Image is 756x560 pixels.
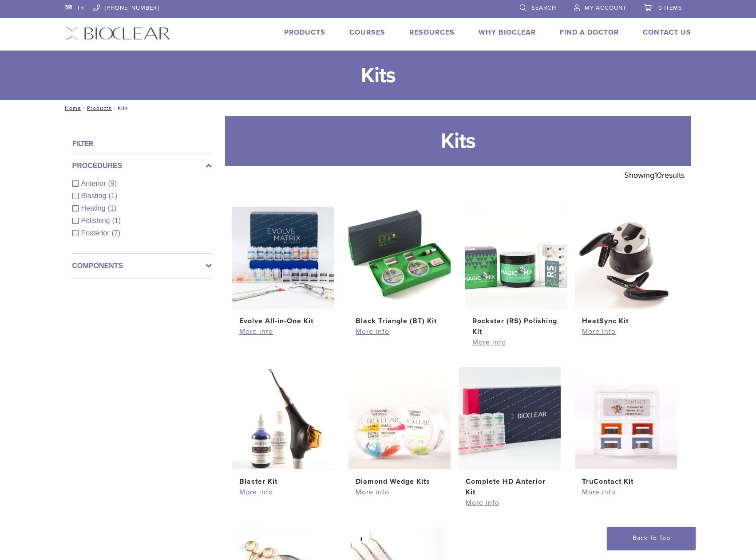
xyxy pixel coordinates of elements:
[81,204,108,212] span: Heating
[232,207,335,326] a: Evolve All-in-One KitEvolve All-in-One Kit
[574,207,678,326] a: HeatSync KitHeatSync Kit
[108,204,117,212] span: (1)
[472,316,560,337] h2: Rockstar (RS) Polishing Kit
[356,316,443,326] h2: Black Triangle (BT) Kit
[582,326,670,337] a: More info
[582,476,670,487] h2: TruContact Kit
[585,4,626,12] span: My Account
[239,487,327,497] a: More info
[232,367,334,469] img: Blaster Kit
[466,497,554,508] a: More info
[348,207,451,326] a: Black Triangle (BT) KitBlack Triangle (BT) Kit
[225,116,691,166] h1: Kits
[575,367,677,469] img: TruContact Kit
[87,105,112,111] a: Products
[112,217,121,224] span: (1)
[643,28,691,37] a: Contact Us
[112,106,118,110] span: /
[81,192,109,200] span: Blasting
[531,4,556,12] span: Search
[479,28,536,37] a: Why Bioclear
[239,326,327,337] a: More info
[356,487,443,497] a: More info
[81,229,112,237] span: Posterior
[108,180,117,187] span: (9)
[81,217,112,224] span: Polishing
[81,180,108,187] span: Anterior
[459,367,561,469] img: Complete HD Anterior Kit
[465,207,568,337] a: Rockstar (RS) Polishing KitRockstar (RS) Polishing Kit
[72,161,212,171] label: Procedures
[560,28,619,37] a: Find A Doctor
[624,166,685,184] p: Showing results
[348,207,451,309] img: Black Triangle (BT) Kit
[232,207,334,309] img: Evolve All-in-One Kit
[72,261,212,271] label: Components
[582,316,670,326] h2: HeatSync Kit
[62,105,81,111] a: Home
[239,316,327,326] h2: Evolve All-in-One Kit
[658,4,682,12] span: 0 items
[72,138,212,149] h4: Filter
[465,207,567,309] img: Rockstar (RS) Polishing Kit
[65,27,170,40] img: Bioclear
[284,28,325,37] a: Products
[409,28,455,37] a: Resources
[607,527,696,550] a: Back To Top
[356,326,443,337] a: More info
[348,367,451,487] a: Diamond Wedge KitsDiamond Wedge Kits
[232,367,335,487] a: Blaster KitBlaster Kit
[81,106,87,110] span: /
[654,170,662,180] span: 10
[108,192,117,200] span: (1)
[356,476,443,487] h2: Diamond Wedge Kits
[458,367,562,497] a: Complete HD Anterior KitComplete HD Anterior Kit
[575,207,677,309] img: HeatSync Kit
[574,367,678,487] a: TruContact KitTruContact Kit
[582,487,670,497] a: More info
[348,367,451,469] img: Diamond Wedge Kits
[112,229,121,237] span: (7)
[59,100,698,116] nav: Kits
[472,337,560,348] a: More info
[349,28,385,37] a: Courses
[466,476,554,497] h2: Complete HD Anterior Kit
[239,476,327,487] h2: Blaster Kit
